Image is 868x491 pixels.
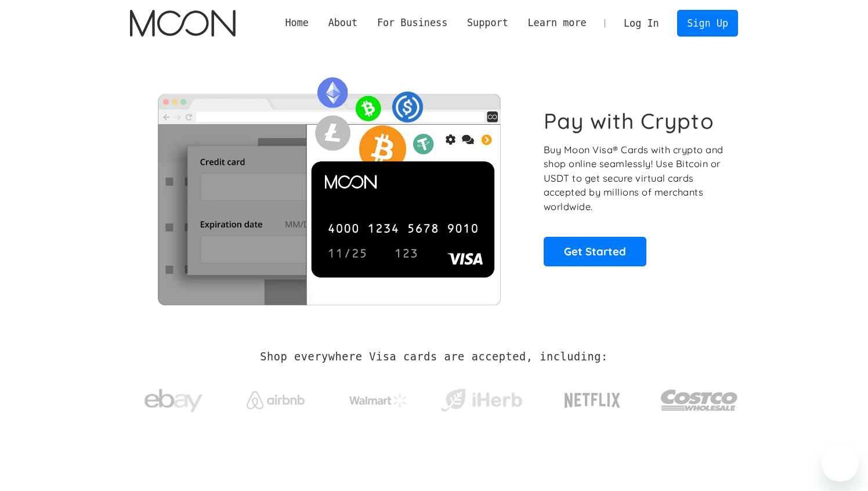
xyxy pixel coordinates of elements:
[377,16,447,30] div: For Business
[144,382,202,419] img: ebay
[328,16,358,30] div: About
[276,16,319,30] a: Home
[544,143,725,214] p: Buy Moon Visa® Cards with crypto and shop online seamlessly! Use Bitcoin or USDT to get secure vi...
[319,16,367,30] div: About
[544,237,646,266] a: Get Started
[677,10,737,36] a: Sign Up
[130,10,235,37] img: Moon Logo
[660,367,738,428] a: Costco
[544,108,714,134] h1: Pay with Crypto
[541,374,645,421] a: Netflix
[438,385,525,416] img: iHerb
[660,378,738,422] img: Costco
[130,371,216,425] a: ebay
[130,10,235,37] a: home
[457,16,518,30] div: Support
[563,386,621,415] img: Netflix
[130,69,527,305] img: Moon Cards let you spend your crypto anywhere Visa is accepted.
[822,445,859,482] iframe: Кнопка запуска окна обмена сообщениями
[233,380,319,415] a: Airbnb
[335,382,422,413] a: Walmart
[527,16,586,30] div: Learn more
[260,351,607,363] h2: Shop everywhere Visa cards are accepted, including:
[518,16,596,30] div: Learn more
[467,16,508,30] div: Support
[367,16,457,30] div: For Business
[438,374,525,421] a: iHerb
[614,10,668,36] a: Log In
[349,393,407,407] img: Walmart
[247,391,305,409] img: Airbnb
